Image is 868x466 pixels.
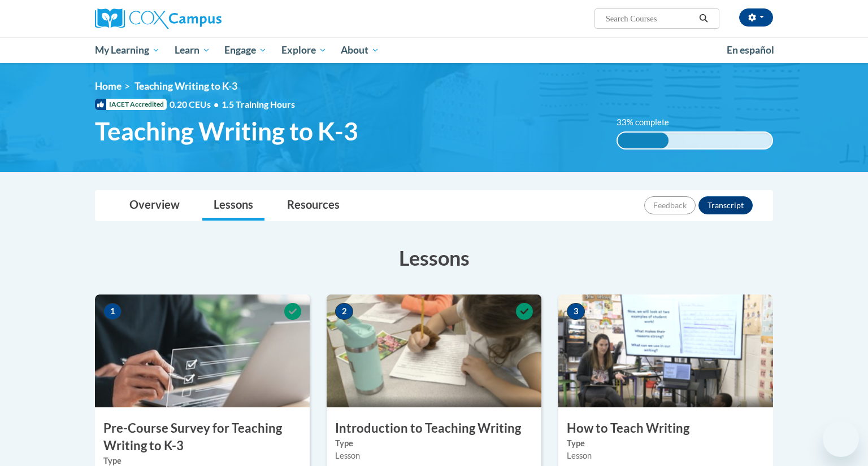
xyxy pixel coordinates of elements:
button: Feedback [644,196,696,214]
span: • [214,99,219,109]
iframe: Button to launch messaging window [823,421,859,457]
div: 33% complete [618,133,669,148]
a: Learn [167,37,218,63]
a: Explore [274,37,334,63]
a: Overview [118,191,191,221]
label: Type [567,437,765,450]
input: Search Courses [605,12,695,25]
h3: Introduction to Teaching Writing [327,420,541,437]
span: Explore [281,43,327,57]
a: Home [95,80,121,92]
img: Course Image [558,294,773,407]
div: Main menu [78,37,790,63]
a: En español [719,38,782,62]
h3: Pre-Course Survey for Teaching Writing to K-3 [95,420,310,455]
button: Transcript [698,196,753,214]
label: Type [335,437,533,450]
a: Resources [276,191,351,221]
span: 1.5 Training Hours [222,99,295,109]
span: 3 [567,303,585,320]
a: Cox Campus [95,8,310,29]
span: 0.20 CEUs [170,98,222,111]
img: Course Image [327,294,541,407]
a: Engage [217,37,274,63]
a: Lessons [202,191,264,221]
a: About [334,37,387,63]
span: My Learning [95,43,160,57]
span: Teaching Writing to K-3 [134,80,237,92]
span: 2 [335,303,353,320]
span: Teaching Writing to K-3 [95,116,358,146]
span: Learn [175,43,210,57]
img: Course Image [95,294,310,407]
span: En español [727,44,774,56]
span: IACET Accredited [95,99,167,110]
button: Search [695,12,712,25]
div: Lesson [335,450,533,462]
a: My Learning [88,37,167,63]
button: Account Settings [739,8,773,27]
span: Engage [224,43,267,57]
h3: Lessons [95,244,773,272]
label: 33% complete [617,116,682,129]
span: 1 [103,303,121,320]
div: Lesson [567,450,765,462]
h3: How to Teach Writing [558,420,773,437]
img: Cox Campus [95,8,222,29]
span: About [341,43,379,57]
